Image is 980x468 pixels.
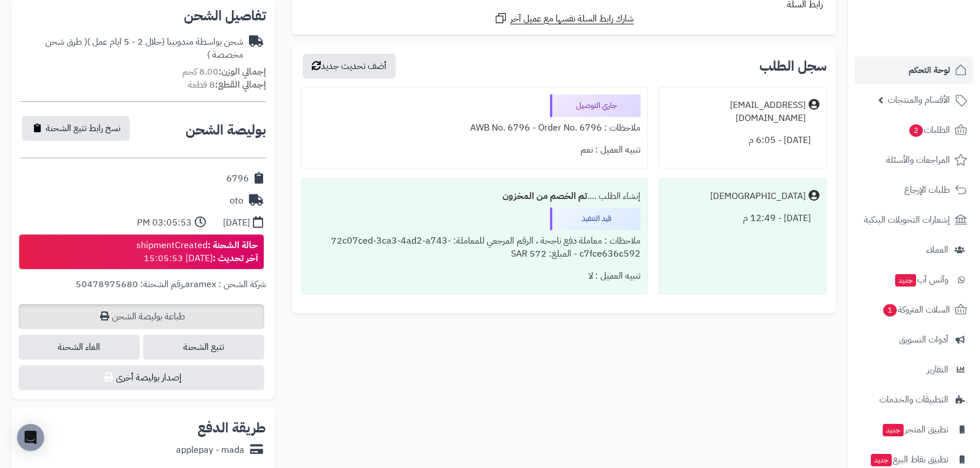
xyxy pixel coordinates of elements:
div: [DEMOGRAPHIC_DATA] [710,190,806,203]
a: تطبيق المتجرجديد [854,416,973,443]
a: طلبات الإرجاع [854,176,973,203]
div: إنشاء الطلب .... [308,185,641,207]
div: تنبيه العميل : لا [308,265,641,287]
span: التقارير [927,362,948,378]
div: ملاحظات : AWB No. 6796 - Order No. 6796 [308,117,641,139]
span: نسخ رابط تتبع الشحنة [46,122,121,135]
a: السلات المتروكة1 [854,296,973,323]
div: شحن بواسطة مندوبينا (خلال 2 - 5 ايام عمل ) [20,36,243,62]
div: [EMAIL_ADDRESS][DOMAIN_NAME] [666,99,806,125]
small: 8.00 كجم [182,65,266,79]
span: التطبيقات والخدمات [879,392,948,408]
div: , [20,278,266,304]
small: 8 قطعة [188,78,266,92]
span: تطبيق المتجر [882,422,948,437]
div: [DATE] [223,216,250,229]
span: إشعارات التحويلات البنكية [864,212,950,228]
div: oto [230,194,243,207]
h2: بوليصة الشحن [186,123,266,137]
a: التطبيقات والخدمات [854,386,973,413]
span: 2 [909,124,923,137]
a: طباعة بوليصة الشحن [19,304,264,329]
div: قيد التنفيذ [550,207,641,230]
div: [DATE] - 12:49 م [666,207,819,229]
span: المراجعات والأسئلة [886,152,950,168]
a: الطلبات2 [854,116,973,144]
div: [DATE] - 6:05 م [666,129,819,151]
div: 03:05:53 PM [137,216,192,229]
button: إصدار بوليصة أخرى [19,365,264,390]
span: العملاء [926,242,948,258]
strong: إجمالي القطع: [215,78,266,92]
a: وآتس آبجديد [854,266,973,293]
img: logo-2.png [903,32,969,55]
span: الأقسام والمنتجات [888,92,950,108]
button: نسخ رابط تتبع الشحنة [22,116,130,141]
span: 1 [883,304,897,317]
span: أدوات التسويق [899,332,948,348]
span: ( طرق شحن مخصصة ) [45,35,243,62]
a: إشعارات التحويلات البنكية [854,206,973,233]
a: لوحة التحكم [854,57,973,84]
strong: حالة الشحنة : [208,239,258,252]
a: أدوات التسويق [854,326,973,353]
a: تتبع الشحنة [143,335,264,359]
a: العملاء [854,236,973,263]
span: السلات المتروكة [882,302,950,318]
span: شركة الشحن : aramex [185,278,266,291]
span: جديد [871,454,892,466]
strong: إجمالي الوزن: [218,65,266,79]
h2: تفاصيل الشحن [20,9,266,23]
span: طلبات الإرجاع [904,182,950,198]
span: جديد [883,424,904,436]
span: لوحة التحكم [909,62,950,78]
span: شارك رابط السلة نفسها مع عميل آخر [510,12,634,25]
a: التقارير [854,356,973,383]
b: تم الخصم من المخزون [502,189,587,203]
div: shipmentCreated [DATE] 15:05:53 [136,239,258,265]
span: تطبيق نقاط البيع [870,452,948,467]
div: تنبيه العميل : نعم [308,139,641,161]
h3: سجل الطلب [759,59,827,73]
div: applepay - mada [176,444,244,457]
span: الغاء الشحنة [19,335,140,359]
div: ملاحظات : معاملة دفع ناجحة ، الرقم المرجعي للمعاملة: 72c07ced-3ca3-4ad2-a743-c7fce636c592 - المبل... [308,230,641,265]
a: المراجعات والأسئلة [854,146,973,174]
span: الطلبات [908,122,950,138]
strong: آخر تحديث : [213,252,258,265]
span: رقم الشحنة: 50478975680 [76,278,183,291]
span: وآتس آب [894,272,948,288]
div: جاري التوصيل [550,94,641,117]
a: شارك رابط السلة نفسها مع عميل آخر [494,11,634,25]
div: Open Intercom Messenger [17,424,44,451]
button: أضف تحديث جديد [303,54,396,79]
div: 6796 [226,172,249,185]
span: جديد [895,274,916,287]
h2: طريقة الدفع [197,421,266,435]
